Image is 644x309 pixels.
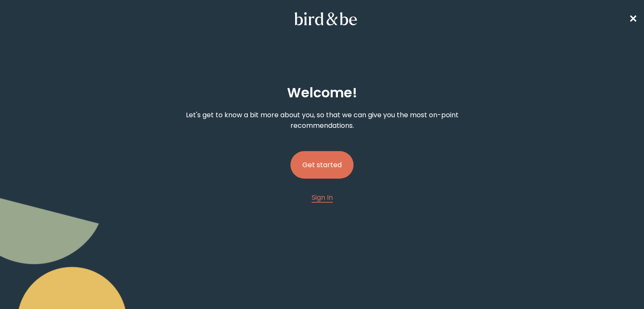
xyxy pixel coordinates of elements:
a: ✕ [629,11,637,26]
a: Sign In [312,192,333,203]
a: Get started [290,138,354,192]
span: Sign In [312,193,333,202]
h2: Welcome ! [287,83,357,103]
p: Let's get to know a bit more about you, so that we can give you the most on-point recommendations. [168,110,476,131]
button: Get started [290,151,354,179]
iframe: Gorgias live chat messenger [602,269,636,301]
span: ✕ [629,12,637,26]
